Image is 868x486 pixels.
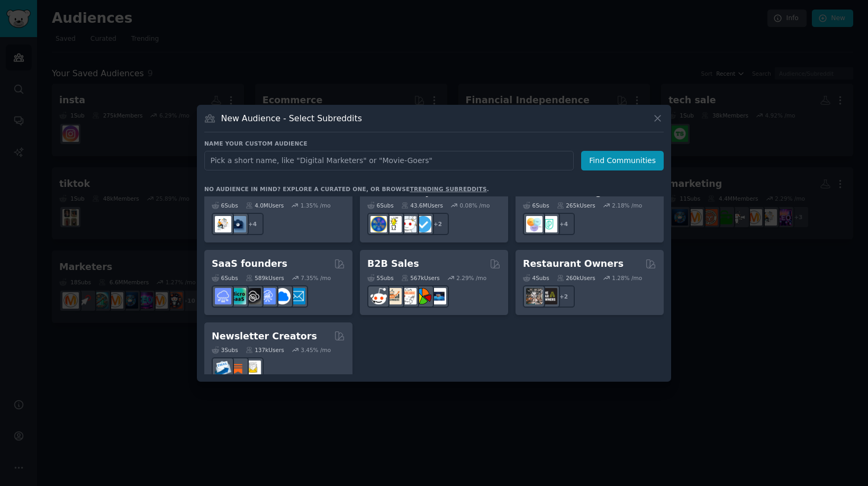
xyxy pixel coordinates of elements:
h2: Newsletter Creators [212,330,317,343]
img: B2BSales [415,288,431,304]
img: restaurantowners [526,288,542,304]
div: 260k Users [557,274,595,282]
img: SaaSSales [259,288,276,304]
img: ProductMgmt [541,216,557,232]
div: 43.6M Users [401,202,443,209]
div: + 4 [241,213,264,235]
div: 7.35 % /mo [301,274,331,282]
div: 3.45 % /mo [301,346,331,354]
div: 589k Users [246,274,284,282]
h3: Name your custom audience [204,140,664,147]
img: microsaas [230,288,246,304]
div: 6 Sub s [523,202,549,209]
img: NoCodeSaaS [245,288,261,304]
h2: SaaS founders [212,257,287,271]
input: Pick a short name, like "Digital Marketers" or "Movie-Goers" [204,151,574,170]
img: LifeProTips [370,216,387,232]
div: 6 Sub s [367,202,394,209]
img: sales [370,288,387,304]
img: lifehacks [385,216,402,232]
img: RemoteJobs [215,216,231,232]
div: 3 Sub s [212,346,238,354]
img: ProductManagement [526,216,542,232]
h2: Restaurant Owners [523,257,623,271]
div: 1.35 % /mo [301,202,331,209]
div: 1.28 % /mo [612,274,642,282]
img: Emailmarketing [215,361,231,377]
div: 6 Sub s [212,274,238,282]
div: 6 Sub s [212,202,238,209]
div: 2.18 % /mo [612,202,642,209]
img: B2BSaaS [274,288,291,304]
img: BarOwners [541,288,557,304]
div: 5 Sub s [367,274,394,282]
div: + 2 [427,213,449,235]
div: 567k Users [401,274,440,282]
div: 4.0M Users [246,202,284,209]
div: 137k Users [246,346,284,354]
div: No audience in mind? Explore a curated one, or browse . [204,185,489,193]
img: work [230,216,246,232]
div: 4 Sub s [523,274,549,282]
img: B_2_B_Selling_Tips [430,288,446,304]
img: Substack [230,361,246,377]
img: SaaS [215,288,231,304]
img: b2b_sales [400,288,417,304]
div: 2.29 % /mo [456,274,486,282]
img: Newsletters [245,361,261,377]
img: getdisciplined [415,216,431,232]
h2: B2B Sales [367,257,419,271]
h3: New Audience - Select Subreddits [221,113,362,124]
img: productivity [400,216,417,232]
div: 0.08 % /mo [460,202,490,209]
div: 265k Users [557,202,595,209]
a: trending subreddits [410,186,486,192]
img: salestechniques [385,288,402,304]
div: + 4 [553,213,575,235]
img: SaaS_Email_Marketing [289,288,305,304]
div: + 2 [553,285,575,308]
button: Find Communities [581,151,664,170]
